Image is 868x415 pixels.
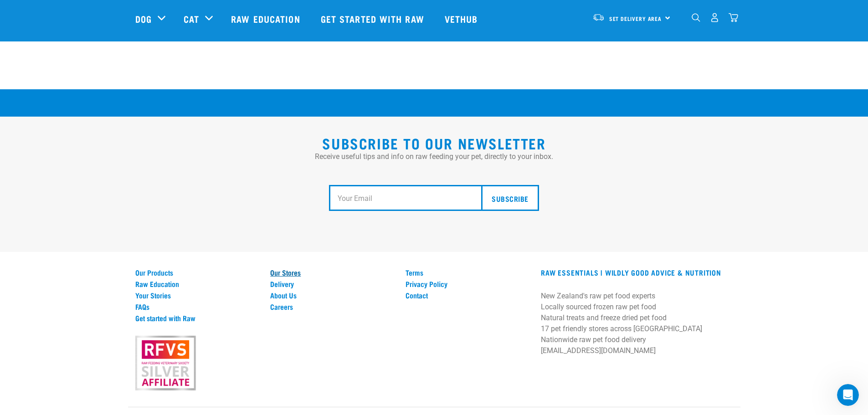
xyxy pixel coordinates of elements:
[436,0,489,37] a: Vethub
[270,302,395,311] a: Careers
[222,0,311,37] a: Raw Education
[312,0,436,37] a: Get started with Raw
[135,280,260,288] a: Raw Education
[541,268,733,277] h3: RAW ESSENTIALS | Wildly Good Advice & Nutrition
[135,268,260,277] a: Our Products
[837,384,859,406] iframe: Intercom live chat
[609,17,662,20] span: Set Delivery Area
[710,13,719,22] img: user.png
[592,13,605,21] img: van-moving.png
[135,302,260,311] a: FAQs
[135,151,733,162] p: Receive useful tips and info on raw feeding your pet, directly to your inbox.
[692,13,700,22] img: home-icon-1@2x.png
[131,334,200,392] img: rfvs.png
[135,291,260,299] a: Your Stories
[406,268,530,277] a: Terms
[329,185,488,211] input: Your Email
[481,185,539,211] input: Subscribe
[135,314,260,322] a: Get started with Raw
[184,12,199,26] a: Cat
[541,291,733,356] p: New Zealand's raw pet food experts Locally sourced frozen raw pet food Natural treats and freeze ...
[270,280,395,288] a: Delivery
[406,291,530,299] a: Contact
[135,135,733,151] h2: Subscribe to our Newsletter
[270,291,395,299] a: About Us
[270,268,395,277] a: Our Stores
[135,12,152,26] a: Dog
[406,280,530,288] a: Privacy Policy
[729,13,738,22] img: home-icon@2x.png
